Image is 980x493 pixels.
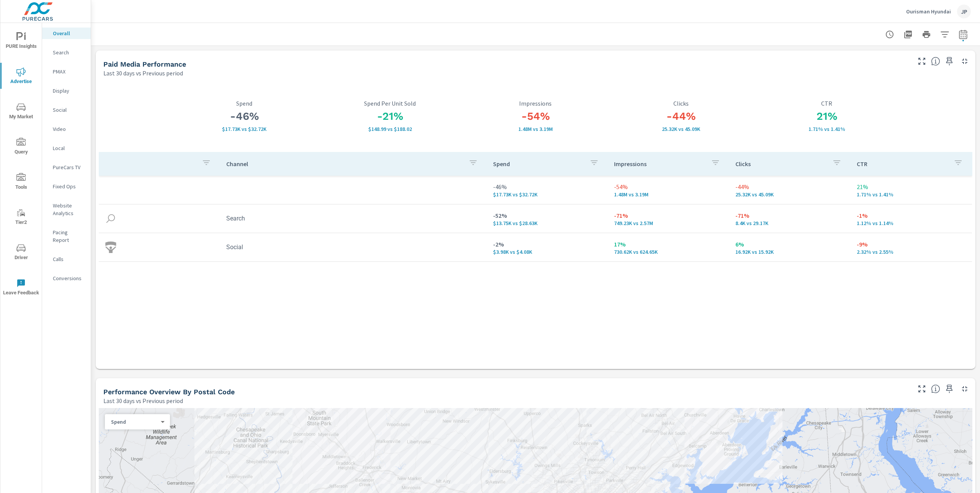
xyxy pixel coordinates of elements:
[493,240,602,249] p: -2%
[900,27,916,42] button: "Export Report to PDF"
[42,104,91,116] div: Social
[754,126,900,132] p: 1.71% vs 1.41%
[3,243,39,262] span: Driver
[105,213,116,224] img: icon-search.svg
[42,227,91,246] div: Pacing Report
[53,229,85,244] p: Pacing Report
[105,242,116,253] img: icon-social.svg
[42,162,91,173] div: PureCars TV
[220,209,487,228] td: Search
[226,160,462,168] p: Channel
[493,220,602,226] p: $13,750 vs $28,634
[857,182,966,191] p: 21%
[857,249,966,255] p: 2.32% vs 2.55%
[608,110,754,123] h3: -44%
[735,240,844,249] p: 6%
[608,100,754,107] p: Clicks
[42,142,91,154] div: Local
[42,28,91,39] div: Overall
[931,57,940,66] span: Understand performance metrics over the selected time range.
[919,27,934,42] button: Print Report
[42,181,91,192] div: Fixed Ops
[103,396,183,405] p: Last 30 days vs Previous period
[53,125,85,133] p: Video
[220,237,487,257] td: Social
[735,191,844,198] p: 25.32K vs 45.09K
[608,126,754,132] p: 25.32K vs 45.09K
[937,27,952,42] button: Apply Filters
[463,100,608,107] p: Impressions
[317,110,463,123] h3: -21%
[493,160,584,168] p: Spend
[754,100,900,107] p: CTR
[42,123,91,135] div: Video
[42,66,91,77] div: PMAX
[906,8,951,15] p: Ourisman Hyundai
[493,249,602,255] p: $3,980 vs $4,081
[53,255,85,263] p: Calls
[943,55,955,67] span: Save this to your personalized report
[857,191,966,198] p: 1.71% vs 1.41%
[735,211,844,220] p: -71%
[857,240,966,249] p: -9%
[614,211,723,220] p: -71%
[857,211,966,220] p: -1%
[735,220,844,226] p: 8,396 vs 29,169
[42,85,91,96] div: Display
[171,126,317,132] p: $17.73K vs $32.72K
[857,160,947,168] p: CTR
[53,202,85,217] p: Website Analytics
[3,279,39,297] span: Leave Feedback
[916,383,928,395] button: Make Fullscreen
[614,191,723,198] p: 1,479,847 vs 3,190,037
[3,208,39,227] span: Tier2
[3,138,39,157] span: Query
[53,68,85,75] p: PMAX
[171,100,317,107] p: Spend
[959,55,971,67] button: Minimize Widget
[53,274,85,282] p: Conversions
[3,67,39,86] span: Advertise
[42,200,91,219] div: Website Analytics
[931,384,940,393] span: Understand performance data by postal code. Individual postal codes can be selected and expanded ...
[463,126,608,132] p: 1,479,847 vs 3,190,037
[614,220,723,226] p: 749,230 vs 2,565,388
[103,69,183,78] p: Last 30 days vs Previous period
[957,5,971,18] div: JP
[103,60,186,68] h5: Paid Media Performance
[53,106,85,114] p: Social
[493,211,602,220] p: -52%
[493,191,602,198] p: $17,730 vs $32,715
[614,240,723,249] p: 17%
[735,160,826,168] p: Clicks
[0,23,42,305] div: nav menu
[735,182,844,191] p: -44%
[463,110,608,123] h3: -54%
[317,100,463,107] p: Spend Per Unit Sold
[493,182,602,191] p: -46%
[735,249,844,255] p: 16,922 vs 15,918
[42,253,91,265] div: Calls
[3,103,39,121] span: My Market
[53,87,85,95] p: Display
[53,144,85,152] p: Local
[105,418,164,426] div: Spend
[42,273,91,284] div: Conversions
[955,27,971,42] button: Select Date Range
[3,173,39,192] span: Tools
[53,49,85,56] p: Search
[959,383,971,395] button: Minimize Widget
[754,110,900,123] h3: 21%
[53,29,85,37] p: Overall
[53,163,85,171] p: PureCars TV
[171,110,317,123] h3: -46%
[111,418,158,425] p: Spend
[614,182,723,191] p: -54%
[614,160,705,168] p: Impressions
[614,249,723,255] p: 730,617 vs 624,649
[53,183,85,190] p: Fixed Ops
[42,47,91,58] div: Search
[943,383,955,395] span: Save this to your personalized report
[916,55,928,67] button: Make Fullscreen
[103,388,235,396] h5: Performance Overview By Postal Code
